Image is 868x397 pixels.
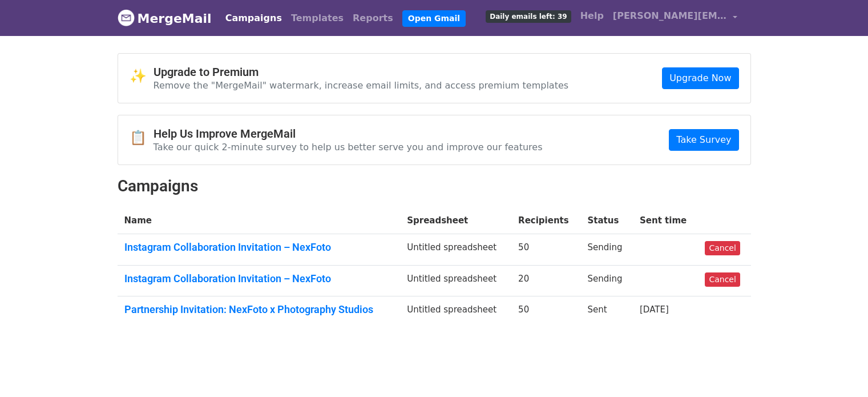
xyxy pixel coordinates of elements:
h4: Help Us Improve MergeMail [154,127,543,141]
td: Sending [580,234,633,266]
a: Cancel [705,272,740,287]
img: MergeMail logo [118,9,135,26]
h4: Upgrade to Premium [154,65,569,79]
a: Instagram Collaboration Invitation – NexFoto [124,272,394,285]
th: Status [580,207,633,234]
a: MergeMail [118,6,212,30]
a: [DATE] [640,304,669,315]
th: Sent time [633,207,698,234]
span: ✨ [130,68,154,85]
th: Name [118,207,401,234]
a: Help [576,5,608,27]
th: Recipients [511,207,580,234]
a: Take Survey [669,129,738,151]
a: Open Gmail [402,10,466,27]
td: 20 [511,265,580,296]
span: [PERSON_NAME][EMAIL_ADDRESS][DOMAIN_NAME] [613,9,727,23]
span: 📋 [130,130,154,146]
a: Templates [286,7,348,30]
th: Spreadsheet [400,207,511,234]
td: Sent [580,296,633,327]
a: Cancel [705,241,740,255]
td: 50 [511,296,580,327]
td: Untitled spreadsheet [400,265,511,296]
a: [PERSON_NAME][EMAIL_ADDRESS][DOMAIN_NAME] [608,5,742,31]
a: Campaigns [221,7,286,30]
a: Daily emails left: 39 [481,5,575,27]
td: 50 [511,234,580,266]
a: Partnership Invitation: NexFoto x Photography Studios [124,303,394,316]
td: Untitled spreadsheet [400,296,511,327]
a: Reports [348,7,398,30]
a: Upgrade Now [662,67,738,89]
p: Remove the "MergeMail" watermark, increase email limits, and access premium templates [154,79,569,91]
h2: Campaigns [118,177,751,196]
a: Instagram Collaboration Invitation – NexFoto [124,241,394,254]
td: Sending [580,265,633,296]
td: Untitled spreadsheet [400,234,511,266]
p: Take our quick 2-minute survey to help us better serve you and improve our features [154,141,543,153]
span: Daily emails left: 39 [486,10,571,23]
